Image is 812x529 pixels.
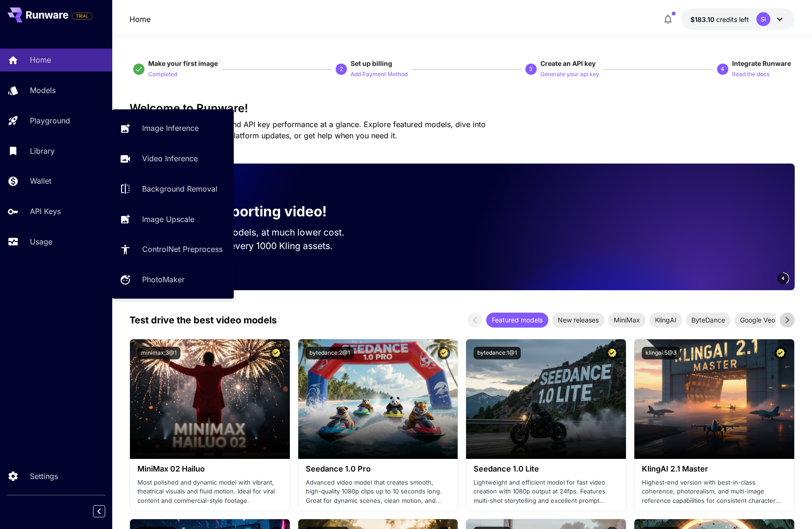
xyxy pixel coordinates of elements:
[137,478,282,506] p: Most polished and dynamic model with vibrant, theatrical visuals and fluid motion. Ideal for vira...
[129,14,151,25] p: Home
[681,8,795,30] button: $183.103
[30,471,58,482] p: Settings
[540,59,596,67] span: Create an API key
[137,465,282,473] h3: MiniMax 02 Hailuo
[606,347,618,359] button: Certified Model – Vetted for best performance and includes a commercial license.
[142,214,194,225] p: Image Upscale
[552,315,604,325] span: New releases
[540,70,599,79] p: Generate your api key
[129,313,277,327] p: Test drive the best video models
[474,478,618,506] p: Lightweight and efficient model for fast video creation with 1080p output at 24fps. Features mult...
[130,339,290,459] img: alt
[129,102,794,115] h3: Welcome to Runware!
[466,339,626,459] img: alt
[100,503,112,520] div: Collapse sidebar
[306,465,451,473] h3: Seedance 1.0 Pro
[298,339,458,459] img: alt
[721,65,724,73] p: 4
[93,505,105,517] button: Collapse sidebar
[112,147,234,170] a: Video Inference
[148,59,218,67] span: Make your first image
[782,275,784,282] span: 4
[144,239,362,253] p: Save up to $500 for every 1000 Kling assets.
[142,274,185,285] p: PhotoMaker
[732,70,769,79] p: Read the docs
[72,13,92,20] span: TRIAL
[30,145,55,157] p: Library
[634,339,794,459] img: alt
[148,70,177,79] p: Completed
[142,183,217,194] p: Background Removal
[112,178,234,200] a: Background Removal
[30,175,51,186] p: Wallet
[129,120,486,140] span: Check out your usage stats and API key performance at a glance. Explore featured models, dive int...
[142,243,223,255] p: ControlNet Preprocess
[756,12,770,26] div: SI
[716,15,749,23] span: credits left
[30,206,61,217] p: API Keys
[72,10,93,21] span: Add your payment card to enable full platform functionality.
[774,347,787,359] button: Certified Model – Vetted for best performance and includes a commercial license.
[474,465,618,473] h3: Seedance 1.0 Lite
[608,315,646,325] span: MiniMax
[474,347,521,359] button: bytedance:1@1
[142,122,199,134] p: Image Inference
[112,207,234,230] a: Image Upscale
[171,201,327,222] p: Now supporting video!
[642,347,680,359] button: klingai:5@3
[270,347,282,359] button: Certified Model – Vetted for best performance and includes a commercial license.
[686,315,731,325] span: ByteDance
[144,226,362,239] p: Run the best video models, at much lower cost.
[351,59,392,67] span: Set up billing
[306,347,354,359] button: bytedance:2@1
[30,54,51,65] p: Home
[30,85,56,96] p: Models
[649,315,682,325] span: KlingAI
[732,59,791,67] span: Integrate Runware
[112,268,234,291] a: PhotoMaker
[529,65,532,73] p: 3
[690,15,716,23] span: $183.10
[642,478,787,506] p: Highest-end version with best-in-class coherence, photorealism, and multi-image reference capabil...
[340,65,343,73] p: 2
[30,236,52,247] p: Usage
[112,238,234,261] a: ControlNet Preprocess
[306,478,451,506] p: Advanced video model that creates smooth, high-quality 1080p clips up to 10 seconds long. Great f...
[734,315,781,325] span: Google Veo
[112,117,234,140] a: Image Inference
[642,465,787,473] h3: KlingAI 2.1 Master
[486,315,548,325] span: Featured models
[690,14,749,24] div: $183.103
[351,70,408,79] p: Add Payment Method
[129,14,151,25] nav: breadcrumb
[438,347,450,359] button: Certified Model – Vetted for best performance and includes a commercial license.
[30,115,70,126] p: Playground
[142,153,198,164] p: Video Inference
[137,347,180,359] button: minimax:3@1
